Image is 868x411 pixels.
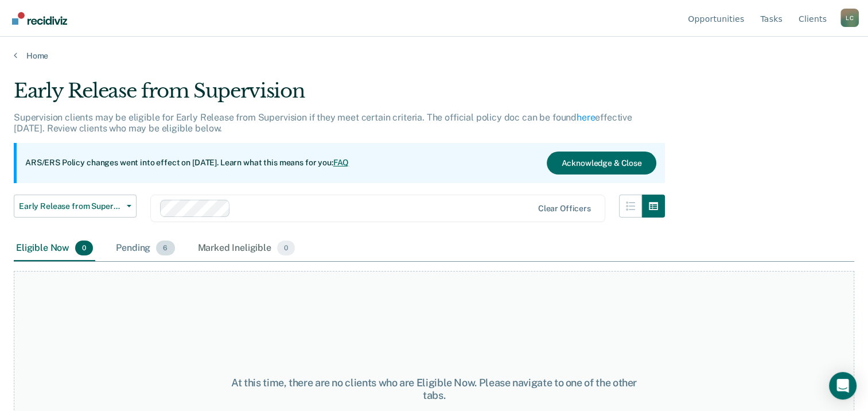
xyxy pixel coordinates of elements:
[14,112,632,134] p: Supervision clients may be eligible for Early Release from Supervision if they meet certain crite...
[840,9,859,27] button: Profile dropdown button
[114,236,177,261] div: Pending6
[547,152,656,175] button: Acknowledge & Close
[829,372,857,400] div: Open Intercom Messenger
[156,241,174,255] span: 6
[25,157,349,169] p: ARS/ERS Policy changes went into effect on [DATE]. Learn what this means for you:
[277,241,295,255] span: 0
[19,201,122,211] span: Early Release from Supervision
[14,79,665,112] div: Early Release from Supervision
[538,204,591,214] div: Clear officers
[840,9,859,27] div: L C
[333,158,349,167] a: FAQ
[577,112,595,123] a: here
[75,241,93,255] span: 0
[196,236,298,261] div: Marked Ineligible0
[14,236,95,261] div: Eligible Now0
[14,195,137,218] button: Early Release from Supervision
[14,51,854,61] a: Home
[224,377,644,401] div: At this time, there are no clients who are Eligible Now. Please navigate to one of the other tabs.
[12,12,67,25] img: Recidiviz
